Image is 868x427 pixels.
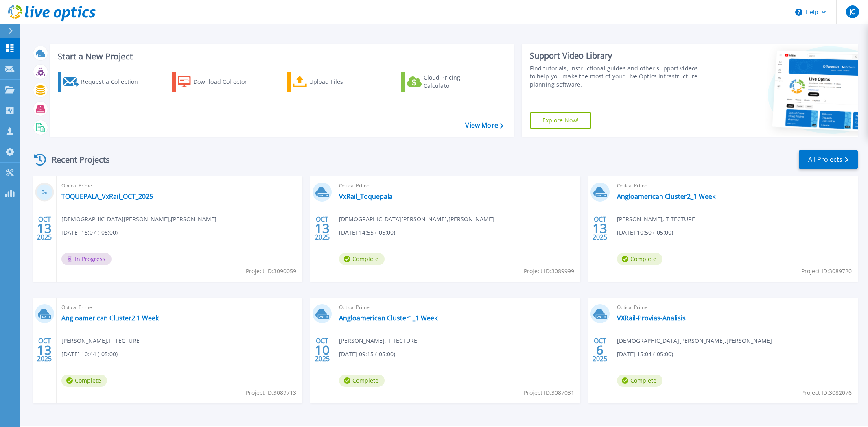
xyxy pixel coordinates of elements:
span: Optical Prime [61,303,297,312]
span: [PERSON_NAME] , IT TECTURE [617,215,695,224]
span: [DEMOGRAPHIC_DATA][PERSON_NAME] , [PERSON_NAME] [61,215,216,224]
span: [PERSON_NAME] , IT TECTURE [339,336,417,345]
span: [DATE] 14:55 (-05:00) [339,228,395,237]
span: [DATE] 15:04 (-05:00) [617,350,673,359]
a: View More [465,122,503,129]
a: Upload Files [287,72,378,92]
div: Upload Files [309,74,374,90]
div: Support Video Library [530,50,702,61]
span: [DATE] 15:07 (-05:00) [61,228,118,237]
span: Project ID: 3090059 [246,267,296,276]
a: VXRail-Provias-Analisis [617,314,686,322]
span: Project ID: 3082076 [801,388,852,397]
span: [DATE] 09:15 (-05:00) [339,350,395,359]
a: Angloamerican Cluster1_1 Week [339,314,437,322]
span: Complete [339,253,385,265]
div: Recent Projects [31,150,121,170]
span: [DATE] 10:44 (-05:00) [61,350,118,359]
div: OCT 2025 [592,335,608,365]
span: Complete [617,375,662,387]
div: OCT 2025 [37,213,52,243]
a: VxRail_Toquepala [339,192,393,200]
span: [DEMOGRAPHIC_DATA][PERSON_NAME] , [PERSON_NAME] [617,336,772,345]
div: Request a Collection [81,74,146,90]
div: OCT 2025 [315,213,330,243]
span: In Progress [61,253,112,265]
span: Complete [339,375,385,387]
span: 6 [596,346,603,353]
a: Request a Collection [58,72,149,92]
span: [DATE] 10:50 (-05:00) [617,228,673,237]
span: Optical Prime [339,303,575,312]
div: OCT 2025 [592,213,608,243]
span: Project ID: 3089999 [524,267,574,276]
span: 10 [315,346,330,353]
a: Cloud Pricing Calculator [401,72,492,92]
span: 13 [37,346,52,353]
span: Project ID: 3087031 [524,388,574,397]
span: Optical Prime [61,181,297,190]
span: JC [849,9,855,15]
span: 13 [37,225,52,232]
span: % [44,190,47,195]
span: Optical Prime [617,303,853,312]
span: 13 [315,225,330,232]
h3: Start a New Project [58,52,503,61]
span: [DEMOGRAPHIC_DATA][PERSON_NAME] , [PERSON_NAME] [339,215,494,224]
span: Project ID: 3089713 [246,388,296,397]
span: 13 [593,225,607,232]
a: All Projects [799,150,858,169]
div: OCT 2025 [315,335,330,365]
span: Optical Prime [617,181,853,190]
div: OCT 2025 [37,335,52,365]
span: Complete [61,375,107,387]
span: Optical Prime [339,181,575,190]
a: Angloamerican Cluster2 1 Week [61,314,159,322]
a: Angloamerican Cluster2_1 Week [617,192,715,200]
div: Find tutorials, instructional guides and other support videos to help you make the most of your L... [530,64,702,89]
div: Cloud Pricing Calculator [424,74,489,90]
span: Complete [617,253,662,265]
a: Explore Now! [530,112,592,129]
a: Download Collector [172,72,263,92]
a: TOQUEPALA_VxRail_OCT_2025 [61,192,153,200]
span: [PERSON_NAME] , IT TECTURE [61,336,140,345]
h3: 0 [35,188,54,197]
div: Download Collector [193,74,258,90]
span: Project ID: 3089720 [801,267,852,276]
